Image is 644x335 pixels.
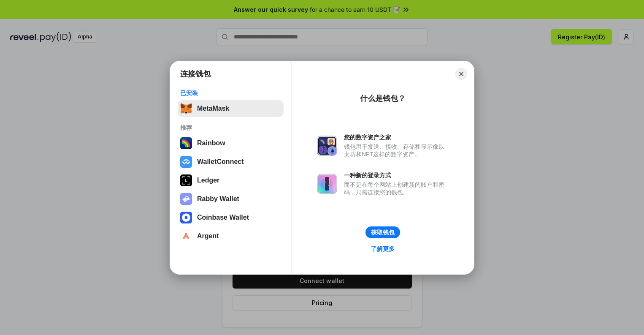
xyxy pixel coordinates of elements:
div: 已安装 [180,89,281,97]
div: Argent [197,232,219,240]
div: 您的数字资产之家 [344,133,449,141]
img: svg+xml,%3Csvg%20width%3D%22120%22%20height%3D%22120%22%20viewBox%3D%220%200%20120%20120%22%20fil... [180,137,192,149]
button: Ledger [178,172,284,189]
div: Rabby Wallet [197,195,239,203]
button: Argent [178,228,284,245]
div: 一种新的登录方式 [344,172,449,179]
div: 钱包用于发送、接收、存储和显示像以太坊和NFT这样的数字资产。 [344,143,449,158]
button: Rabby Wallet [178,191,284,207]
button: Rainbow [178,135,284,152]
button: MetaMask [178,100,284,117]
div: 推荐 [180,124,281,131]
div: Ledger [197,177,219,184]
div: Rainbow [197,139,225,147]
img: svg+xml,%3Csvg%20xmlns%3D%22http%3A%2F%2Fwww.w3.org%2F2000%2Fsvg%22%20fill%3D%22none%22%20viewBox... [317,174,337,194]
button: 获取钱包 [365,226,400,238]
a: 了解更多 [366,243,400,254]
div: WalletConnect [197,158,244,166]
div: 而不是在每个网站上创建新的账户和密码，只需连接您的钱包。 [344,181,449,196]
img: svg+xml,%3Csvg%20width%3D%2228%22%20height%3D%2228%22%20viewBox%3D%220%200%2028%2028%22%20fill%3D... [180,212,192,223]
img: svg+xml,%3Csvg%20fill%3D%22none%22%20height%3D%2233%22%20viewBox%3D%220%200%2035%2033%22%20width%... [180,103,192,114]
img: svg+xml,%3Csvg%20xmlns%3D%22http%3A%2F%2Fwww.w3.org%2F2000%2Fsvg%22%20fill%3D%22none%22%20viewBox... [317,136,337,156]
button: Close [455,68,467,80]
div: 了解更多 [371,245,395,253]
div: Coinbase Wallet [197,214,249,221]
div: MetaMask [197,105,229,112]
img: svg+xml,%3Csvg%20width%3D%2228%22%20height%3D%2228%22%20viewBox%3D%220%200%2028%2028%22%20fill%3D... [180,230,192,242]
img: svg+xml,%3Csvg%20width%3D%2228%22%20height%3D%2228%22%20viewBox%3D%220%200%2028%2028%22%20fill%3D... [180,156,192,168]
div: 什么是钱包？ [360,93,406,103]
button: WalletConnect [178,153,284,170]
img: svg+xml,%3Csvg%20xmlns%3D%22http%3A%2F%2Fwww.w3.org%2F2000%2Fsvg%22%20fill%3D%22none%22%20viewBox... [180,193,192,205]
div: 获取钱包 [371,229,395,236]
img: svg+xml,%3Csvg%20xmlns%3D%22http%3A%2F%2Fwww.w3.org%2F2000%2Fsvg%22%20width%3D%2228%22%20height%3... [180,174,192,186]
button: Coinbase Wallet [178,209,284,226]
h1: 连接钱包 [180,69,211,79]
